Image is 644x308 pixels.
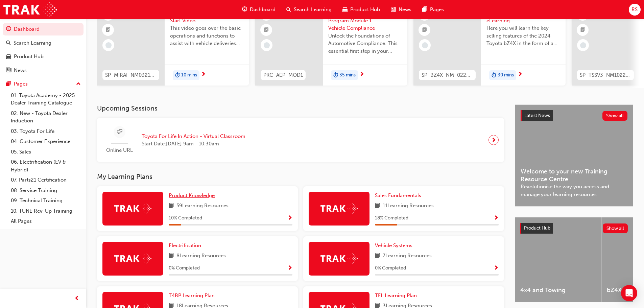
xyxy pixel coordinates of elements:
span: TFL Learning Plan [375,292,417,299]
span: Welcome to your new Training Resource Centre [521,168,627,183]
img: Trak [320,253,358,264]
a: Latest NewsShow allWelcome to your new Training Resource CentreRevolutionise the way you access a... [515,104,633,207]
h3: My Learning Plans [97,173,504,181]
button: Show Progress [287,264,292,273]
span: This video goes over the basic operations and functions to assist with vehicle deliveries and han... [170,24,244,47]
a: Product Knowledge [169,192,217,199]
span: 8 Learning Resources [176,252,226,260]
a: News [3,64,84,77]
a: 03. Toyota For Life [8,126,84,137]
span: Product Hub [524,225,550,231]
span: next-icon [491,135,496,145]
span: Start Date: [DATE] 9am - 10:30am [142,140,245,148]
span: Dashboard [250,6,276,14]
a: 01. Toyota Academy - 2025 Dealer Training Catalogue [8,90,84,108]
a: 02. New - Toyota Dealer Induction [8,108,84,126]
a: 10. TUNE Rev-Up Training [8,206,84,216]
span: search-icon [286,5,291,14]
a: 08. Service Training [8,185,84,196]
span: T4BP Learning Plan [169,292,215,299]
span: learningRecordVerb_NONE-icon [264,42,270,48]
span: 11 Learning Resources [383,202,434,210]
span: Latest News [524,113,550,118]
button: Show Progress [287,214,292,222]
img: Trak [114,253,151,264]
a: 04. Customer Experience [8,136,84,147]
span: up-icon [76,80,81,89]
span: learningRecordVerb_NONE-icon [105,42,112,48]
span: guage-icon [6,26,11,32]
a: Latest NewsShow all [521,110,627,121]
div: Product Hub [14,53,44,61]
span: booktick-icon [106,26,111,34]
span: Show Progress [494,265,499,271]
span: duration-icon [333,71,338,80]
span: next-icon [359,72,364,78]
span: SP_TSSV3_NM1022_EL [580,71,631,79]
span: pages-icon [6,81,11,87]
span: book-icon [169,252,174,260]
button: Show Progress [494,264,499,273]
span: news-icon [6,68,11,74]
span: Product Hub [350,6,380,14]
button: Show Progress [494,214,499,222]
a: SP_BZ4X_NM_0224_EL012024 bZ4X Product eLearningHere you will learn the key selling features of th... [413,4,566,86]
button: Pages [3,78,84,90]
a: Product Hub [3,50,84,63]
div: Search Learning [14,39,51,47]
span: Online URL [102,146,136,154]
span: Electrification [169,242,201,248]
span: pages-icon [422,5,427,14]
button: Show all [602,111,628,121]
a: Dashboard [3,23,84,35]
a: 05. Sales [8,147,84,157]
a: Product HubShow all [520,223,628,234]
a: Sales Fundamentals [375,192,424,199]
span: book-icon [375,202,380,210]
a: 0SP_MIRAI_NM0321_VID2021 Mirai - Quick Start VideoThis video goes over the basic operations and f... [97,4,249,86]
span: Show Progress [494,215,499,221]
span: car-icon [342,5,348,14]
span: car-icon [6,54,11,60]
span: Show Progress [287,215,292,221]
span: booktick-icon [580,26,585,34]
span: Toyota For Life In Action - Virtual Classroom [142,133,245,140]
span: sessionType_ONLINE_URL-icon [117,128,122,136]
a: T4BP Learning Plan [169,292,217,300]
span: learningRecordVerb_NONE-icon [422,42,428,48]
a: 07. Parts21 Certification [8,175,84,185]
a: 06. Electrification (EV & Hybrid) [8,157,84,175]
span: prev-icon [74,294,79,303]
span: 30 mins [498,71,514,79]
span: Vehicle Systems [375,242,412,248]
button: DashboardSearch LearningProduct HubNews [3,22,84,78]
img: Trak [320,203,358,214]
span: duration-icon [175,71,180,80]
span: Product Knowledge [169,192,215,198]
a: guage-iconDashboard [237,3,281,17]
span: 59 Learning Resources [176,202,229,210]
img: Trak [114,203,151,214]
span: Pages [430,6,444,14]
span: next-icon [518,72,523,78]
span: search-icon [6,40,11,46]
span: 10 mins [181,71,197,79]
span: Automotive Essentials Program Module 1: Vehicle Compliance [328,9,402,32]
a: news-iconNews [385,3,417,17]
span: news-icon [391,5,396,14]
span: 18 % Completed [375,214,408,222]
span: Unlock the Foundations of Automotive Compliance. This essential first step in your Automotive Ess... [328,32,402,55]
span: 4x4 and Towing [520,286,596,294]
span: SP_BZ4X_NM_0224_EL01 [422,71,473,79]
span: 35 mins [339,71,356,79]
span: RS [631,6,638,14]
span: PKC_AEP_MOD1 [263,71,303,79]
a: car-iconProduct Hub [337,3,385,17]
a: search-iconSearch Learning [281,3,337,17]
span: News [399,6,411,14]
a: 0PKC_AEP_MOD1Automotive Essentials Program Module 1: Vehicle ComplianceUnlock the Foundations of ... [255,4,407,86]
a: Trak [3,2,57,17]
span: book-icon [375,252,380,260]
div: Open Intercom Messenger [621,285,637,301]
a: All Pages [8,216,84,227]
